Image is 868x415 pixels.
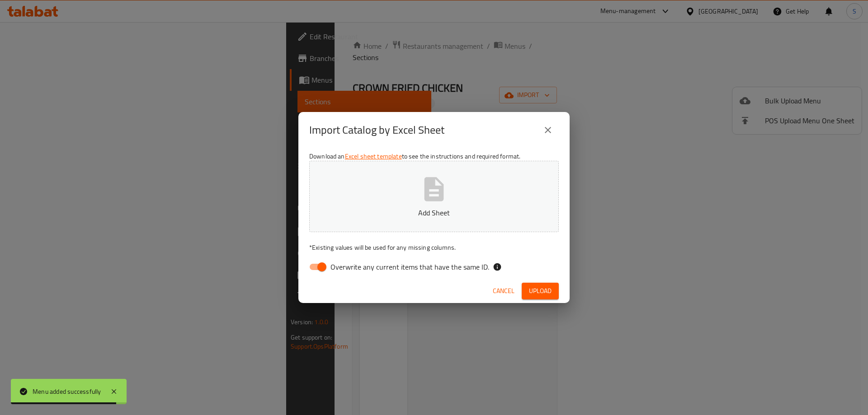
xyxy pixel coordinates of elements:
p: Add Sheet [323,207,545,218]
h2: Import Catalog by Excel Sheet [309,123,444,137]
button: Upload [522,283,559,299]
button: close [537,119,559,141]
a: Excel sheet template [345,150,402,162]
span: Cancel [493,285,514,297]
div: Download an to see the instructions and required format. [298,148,570,279]
button: Cancel [489,283,518,299]
span: Upload [529,285,552,297]
p: Existing values will be used for any missing columns. [309,243,559,252]
button: Add Sheet [309,161,559,232]
div: Menu added successfully [33,387,101,396]
span: Overwrite any current items that have the same ID. [330,261,489,272]
svg: If the overwrite option isn't selected, then the items that match an existing ID will be ignored ... [493,262,502,271]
